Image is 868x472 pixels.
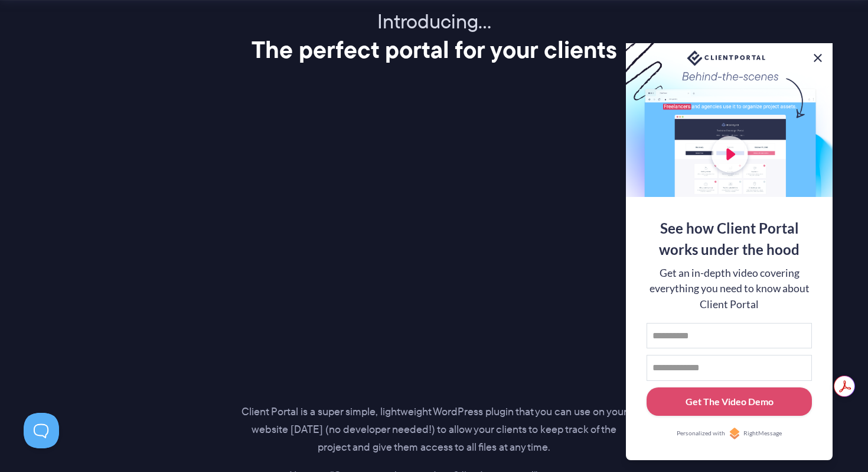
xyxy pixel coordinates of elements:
[241,403,627,457] p: Client Portal is a super simple, lightweight WordPress plugin that you can use on your website [D...
[686,395,774,409] div: Get The Video Demo
[729,428,740,439] img: Personalized with RightMessage
[24,413,59,448] iframe: Toggle Customer Support
[647,387,812,416] button: Get The Video Demo
[647,218,812,260] div: See how Client Portal works under the hood
[647,266,812,312] div: Get an in-depth video covering everything you need to know about Client Portal
[47,35,821,64] h2: The perfect portal for your clients
[647,428,812,439] a: Personalized withRightMessage
[677,429,725,438] span: Personalized with
[47,9,821,35] p: Introducing…
[743,429,782,438] span: RightMessage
